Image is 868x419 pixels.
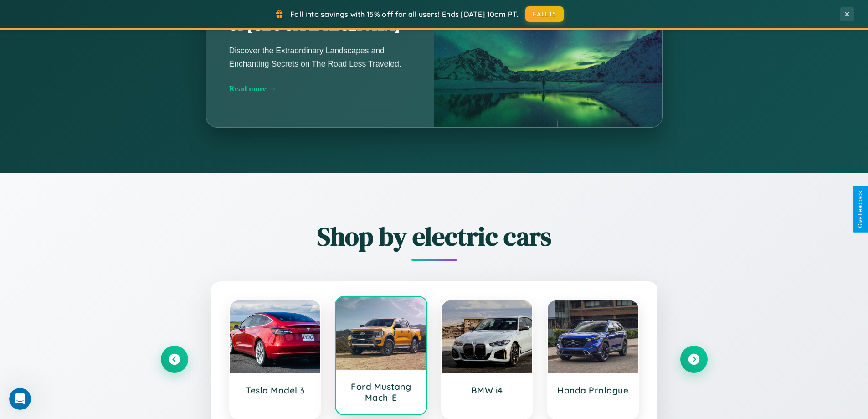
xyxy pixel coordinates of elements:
[161,219,708,254] h2: Shop by electric cars
[451,385,524,396] h3: BMW i4
[290,10,519,19] span: Fall into savings with 15% off for all users! Ends [DATE] 10am PT.
[239,385,312,396] h3: Tesla Model 3
[345,381,417,403] h3: Ford Mustang Mach-E
[229,84,411,93] div: Read more →
[9,388,31,410] iframe: Intercom live chat
[857,191,863,228] div: Give Feedback
[557,385,629,396] h3: Honda Prologue
[525,6,564,22] button: FALL15
[229,44,411,70] p: Discover the Extraordinary Landscapes and Enchanting Secrets on The Road Less Traveled.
